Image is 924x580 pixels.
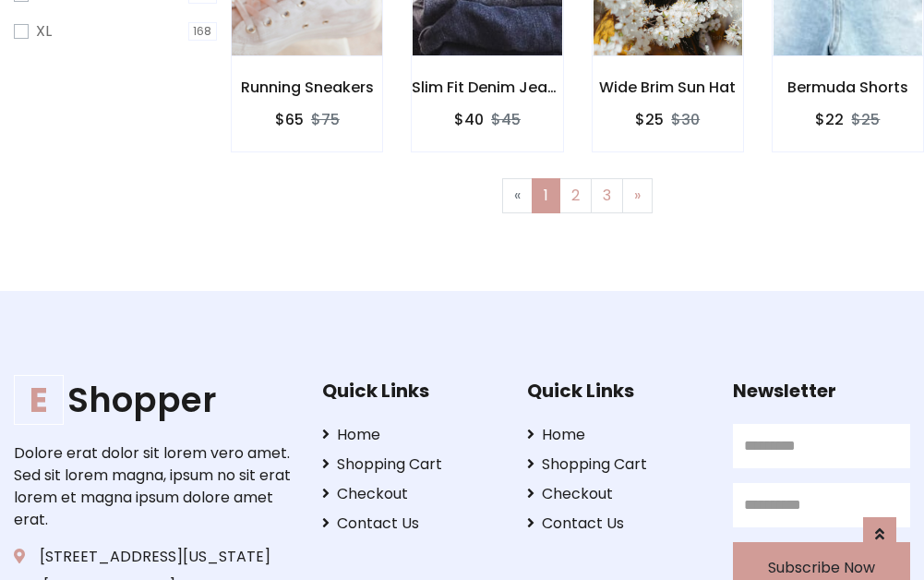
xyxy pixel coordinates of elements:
h5: Newsletter [733,380,910,402]
nav: Page navigation [245,178,910,213]
a: 1 [532,178,560,213]
h5: Quick Links [322,380,499,402]
h6: $22 [815,111,844,128]
del: $75 [311,109,340,130]
h6: Wide Brim Sun Hat [593,79,743,96]
p: [STREET_ADDRESS][US_STATE] [14,546,294,568]
del: $30 [671,109,700,130]
a: 3 [591,178,623,213]
h6: Bermuda Shorts [773,79,923,96]
a: 2 [559,178,592,213]
del: $25 [851,109,880,130]
a: Contact Us [322,513,499,535]
h6: $65 [275,111,304,128]
label: XL [36,20,52,42]
a: Checkout [527,483,704,505]
h6: Slim Fit Denim Jeans [412,79,562,96]
span: 168 [188,22,218,41]
a: Home [527,424,704,446]
a: Checkout [322,483,499,505]
a: Next [622,178,653,213]
h5: Quick Links [527,380,704,402]
span: » [634,185,641,206]
a: Contact Us [527,513,704,535]
a: EShopper [14,380,294,420]
h1: Shopper [14,380,294,420]
del: $45 [491,109,521,130]
a: Shopping Cart [527,453,704,476]
h6: $25 [635,111,664,128]
span: E [14,375,64,425]
a: Shopping Cart [322,453,499,476]
h6: $40 [454,111,484,128]
p: Dolore erat dolor sit lorem vero amet. Sed sit lorem magna, ipsum no sit erat lorem et magna ipsu... [14,442,294,531]
h6: Running Sneakers [232,79,382,96]
a: Home [322,424,499,446]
